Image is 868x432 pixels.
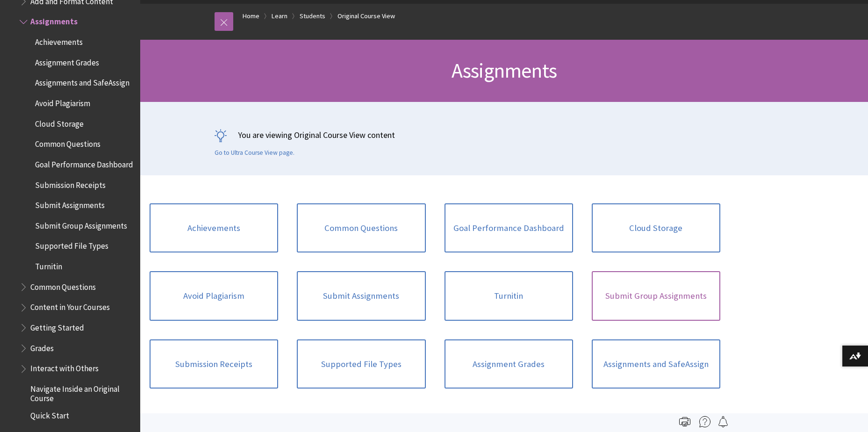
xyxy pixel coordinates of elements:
[445,271,573,321] a: Turnitin
[300,10,325,22] a: Students
[35,177,106,190] span: Submission Receipts
[35,34,83,47] span: Achievements
[35,136,100,149] span: Common Questions
[35,259,62,271] span: Turnitin
[30,340,54,353] span: Grades
[592,339,720,389] a: Assignments and SafeAssign
[35,55,99,67] span: Assignment Grades
[35,116,84,129] span: Cloud Storage
[592,203,720,253] a: Cloud Storage
[452,58,557,83] span: Assignments
[35,197,105,210] span: Submit Assignments
[35,157,133,169] span: Goal Performance Dashboard
[272,10,287,22] a: Learn
[297,339,425,389] a: Supported File Types
[35,238,108,251] span: Supported File Types
[35,95,90,108] span: Avoid Plagiarism
[35,75,129,88] span: Assignments and SafeAssign
[35,218,127,230] span: Submit Group Assignments
[150,271,278,321] a: Avoid Plagiarism
[30,300,110,312] span: Content in Your Courses
[150,339,278,389] a: Submission Receipts
[243,10,259,22] a: Home
[215,149,294,157] a: Go to Ultra Course View page.
[30,279,96,292] span: Common Questions
[717,416,729,427] img: Follow this page
[215,129,794,141] p: You are viewing Original Course View content
[30,14,78,27] span: Assignments
[445,203,573,253] a: Goal Performance Dashboard
[30,361,99,374] span: Interact with Others
[150,203,278,253] a: Achievements
[445,339,573,389] a: Assignment Grades
[699,416,710,427] img: More help
[297,203,425,253] a: Common Questions
[337,10,395,22] a: Original Course View
[30,408,69,420] span: Quick Start
[592,271,720,321] a: Submit Group Assignments
[297,271,425,321] a: Submit Assignments
[30,381,134,403] span: Navigate Inside an Original Course
[679,416,690,427] img: Print
[30,320,84,332] span: Getting Started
